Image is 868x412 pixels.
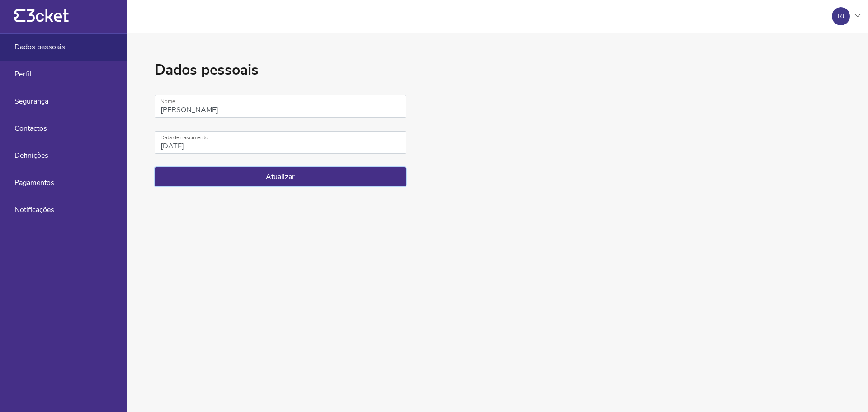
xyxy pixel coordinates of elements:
[14,43,65,51] span: Dados pessoais
[155,167,406,186] button: Atualizar
[14,9,25,22] g: {' '}
[155,60,406,80] h1: Dados pessoais
[155,131,406,144] label: Data de nascimento
[14,179,54,187] span: Pagamentos
[14,206,54,214] span: Notificações
[14,152,48,160] span: Definições
[155,95,406,118] input: Nome
[14,124,47,133] span: Contactos
[14,70,32,78] span: Perfil
[838,13,844,20] div: RJ
[14,18,69,24] a: {' '}
[14,97,48,105] span: Segurança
